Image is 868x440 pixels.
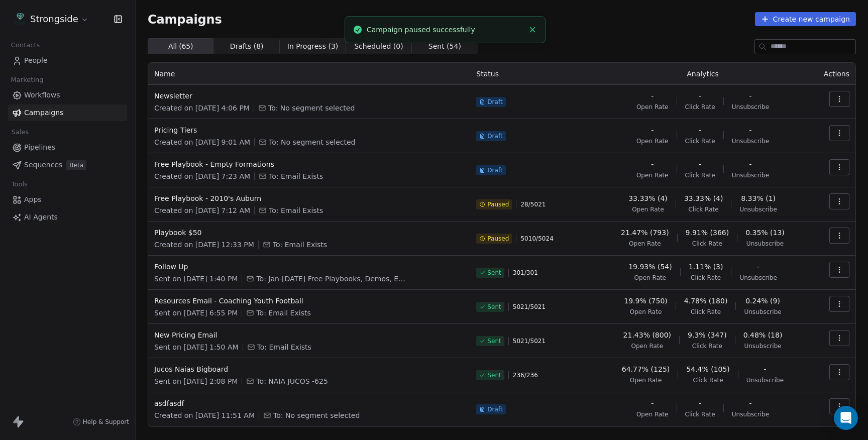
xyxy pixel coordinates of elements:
[154,91,464,101] span: Newsletter
[636,171,669,179] span: Open Rate
[154,364,464,374] span: Jucos Naias Bigboard
[732,137,769,145] span: Unsubscribe
[739,274,777,282] span: Unsubscribe
[154,274,238,284] span: Sent on [DATE] 1:40 PM
[685,410,715,418] span: Click Rate
[629,240,661,248] span: Open Rate
[686,228,729,238] span: 9.91% (366)
[699,398,701,408] span: -
[487,303,501,311] span: Sent
[636,137,669,145] span: Open Rate
[745,296,780,306] span: 0.24% (9)
[12,11,91,28] button: Strongside
[749,125,751,135] span: -
[513,371,538,379] span: 236 / 236
[513,269,538,277] span: 301 / 301
[732,171,769,179] span: Unsubscribe
[24,212,58,223] span: AI Agents
[744,342,781,350] span: Unsubscribe
[367,25,524,35] div: Campaign paused successfully
[148,12,222,26] span: Campaigns
[148,63,470,85] th: Name
[83,418,129,426] span: Help & Support
[154,296,464,306] span: Resources Email - Coaching Youth Football
[273,410,360,420] span: To: No segment selected
[739,205,777,213] span: Unsubscribe
[257,342,311,352] span: To: Email Exists
[513,303,546,311] span: 5021 / 5021
[692,342,722,350] span: Click Rate
[154,159,464,169] span: Free Playbook - Empty Formations
[24,107,63,118] span: Campaigns
[732,410,769,418] span: Unsubscribe
[685,137,715,145] span: Click Rate
[230,41,264,52] span: Drafts ( 8 )
[487,235,509,243] span: Paused
[8,87,127,103] a: Workflows
[746,240,784,248] span: Unsubscribe
[154,262,464,272] span: Follow Up
[7,177,32,192] span: Tools
[8,157,127,173] a: SequencesBeta
[632,205,664,213] span: Open Rate
[692,240,722,248] span: Click Rate
[732,103,769,111] span: Unsubscribe
[810,63,855,85] th: Actions
[154,228,464,238] span: Playbook $50
[256,376,328,386] span: To: NAIA JUCOS -625
[7,72,48,87] span: Marketing
[487,405,502,413] span: Draft
[651,91,654,101] span: -
[470,63,596,85] th: Status
[30,13,78,26] span: Strongside
[487,132,502,140] span: Draft
[699,159,701,169] span: -
[154,125,464,135] span: Pricing Tiers
[287,41,339,52] span: In Progress ( 3 )
[7,38,44,53] span: Contacts
[622,364,670,374] span: 64.77% (125)
[749,159,751,169] span: -
[746,376,784,384] span: Unsubscribe
[630,376,662,384] span: Open Rate
[154,330,464,340] span: New Pricing Email
[699,125,701,135] span: -
[428,41,461,52] span: Sent ( 54 )
[66,160,86,170] span: Beta
[743,330,783,340] span: 0.48% (18)
[749,398,751,408] span: -
[651,125,654,135] span: -
[744,308,781,316] span: Unsubscribe
[24,90,60,100] span: Workflows
[154,376,238,386] span: Sent on [DATE] 2:08 PM
[269,205,323,215] span: To: Email Exists
[689,205,719,213] span: Click Rate
[757,262,759,272] span: -
[684,193,723,203] span: 33.33% (4)
[749,91,751,101] span: -
[630,308,662,316] span: Open Rate
[24,55,48,66] span: People
[154,410,255,420] span: Created on [DATE] 11:51 AM
[354,41,403,52] span: Scheduled ( 0 )
[596,63,809,85] th: Analytics
[636,103,669,111] span: Open Rate
[628,193,668,203] span: 33.33% (4)
[8,191,127,208] a: Apps
[621,228,669,238] span: 21.47% (793)
[634,274,667,282] span: Open Rate
[256,308,310,318] span: To: Email Exists
[487,269,501,277] span: Sent
[7,125,33,140] span: Sales
[487,166,502,174] span: Draft
[741,193,776,203] span: 8.33% (1)
[623,330,671,340] span: 21.43% (800)
[685,171,715,179] span: Click Rate
[154,171,250,181] span: Created on [DATE] 7:23 AM
[154,137,250,147] span: Created on [DATE] 9:01 AM
[14,13,26,25] img: Logo%20gradient%20V_1.png
[24,142,55,153] span: Pipelines
[487,98,502,106] span: Draft
[154,193,464,203] span: Free Playbook - 2010's Auburn
[684,296,728,306] span: 4.78% (180)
